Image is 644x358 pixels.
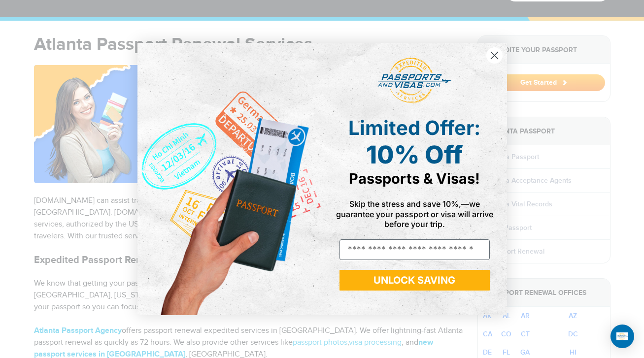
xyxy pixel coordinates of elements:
[336,199,493,228] span: Skip the stress and save 10%,—we guarantee your passport or visa will arrive before your trip.
[339,270,490,291] button: UNLOCK SAVING
[349,170,480,187] span: Passports & Visas!
[348,116,480,140] span: Limited Offer:
[366,140,463,169] span: 10% Off
[137,43,322,315] img: de9cda0d-0715-46ca-9a25-073762a91ba7.png
[377,58,451,104] img: passports and visas
[486,47,503,64] button: Close dialog
[610,325,634,348] div: Open Intercom Messenger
